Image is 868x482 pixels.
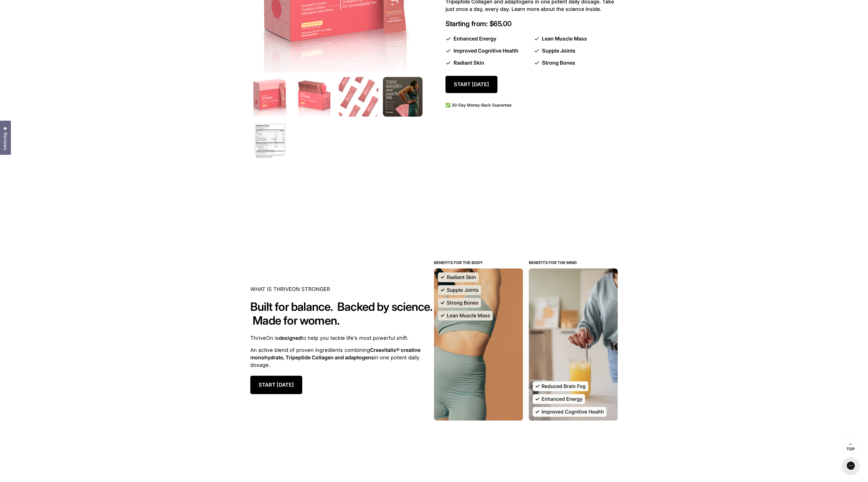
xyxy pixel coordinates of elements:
p: WHAT IS THRIVEON STRONGER [250,286,434,293]
p: ThriveOn is to help you tackle life’s most powerful shift. [250,334,434,342]
li: Lean Muscle Mass [534,35,618,43]
strong: designed [279,335,301,341]
li: Supple Joints [534,47,618,55]
img: ThriveOn Stronger [383,77,423,117]
h2: Built for balance. Backed by science. Made for women. [250,300,434,327]
img: Box of ThriveOn Stronger supplement packets on a white background [294,77,334,117]
img: Box of ThriveOn Stronger supplement with a pink design on a white background [250,77,290,117]
p: An active blend of proven ingredients combining in one potent daily dosage. [250,346,434,369]
li: Strong Bones [534,59,618,67]
span: Top [846,447,855,452]
li: Radiant Skin [445,59,529,67]
li: Improved Cognitive Health [445,47,529,55]
span: Reviews [1,132,9,150]
p: ✅ 30-Day Money-Back Guarantee [445,102,618,108]
p: Starting from: $65.00 [445,20,618,28]
img: ThriveOn Stronger [250,121,290,161]
img: Multiple pink 'ThriveOn Stronger' packets arranged on a white background [339,77,378,117]
a: START [DATE] [250,376,302,394]
li: Enhanced Energy [445,35,529,43]
a: Start [DATE] [445,76,497,93]
iframe: Gorgias live chat messenger [839,455,862,476]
